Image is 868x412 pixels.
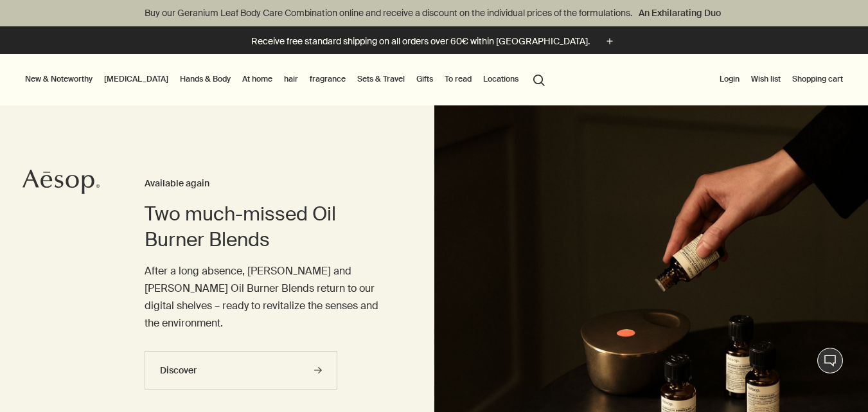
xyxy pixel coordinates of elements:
[307,71,348,87] a: fragrance
[177,71,233,87] a: Hands & Body
[251,34,617,49] button: Receive free standard shipping on all orders over 60€ within [GEOGRAPHIC_DATA].
[751,74,781,84] font: Wish list
[240,71,275,87] a: At home
[145,351,337,390] a: Discover
[281,71,301,87] a: hair
[180,74,231,84] font: Hands & Body
[251,35,590,47] font: Receive free standard shipping on all orders over 60€ within [GEOGRAPHIC_DATA].
[527,67,551,91] button: Open the "Search" menu item
[445,74,472,84] font: To read
[145,177,209,189] font: Available again
[790,71,846,87] button: Shopping cart
[817,348,843,373] button: Live Support Chat
[357,74,405,84] font: Sets & Travel
[102,71,171,87] a: [MEDICAL_DATA]
[636,6,723,20] a: An Exhilarating Duo
[310,74,346,84] font: fragrance
[639,7,721,19] font: An Exhilarating Duo
[416,74,433,84] font: Gifts
[414,71,436,87] a: Gifts
[748,71,783,87] a: Wish list
[145,264,381,330] font: After a long absence, [PERSON_NAME] and [PERSON_NAME] Oil Burner Blends return to our digital she...
[160,364,197,376] font: Discover
[22,71,95,87] button: New & Noteworthy
[818,350,846,386] font: Live Support Chat
[284,74,298,84] font: hair
[717,54,846,105] nav: supplementary
[22,169,100,195] svg: Aesop
[22,169,100,198] a: Aesop
[242,74,272,84] font: At home
[442,71,474,87] a: To read
[104,74,168,84] font: [MEDICAL_DATA]
[481,71,521,87] button: Locations
[355,71,407,87] a: Sets & Travel
[717,71,742,87] button: Login
[145,201,336,252] font: Two much-missed Oil Burner Blends
[145,7,632,19] font: Buy our Geranium Leaf Body Care Combination online and receive a discount on the individual price...
[22,54,551,105] nav: primary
